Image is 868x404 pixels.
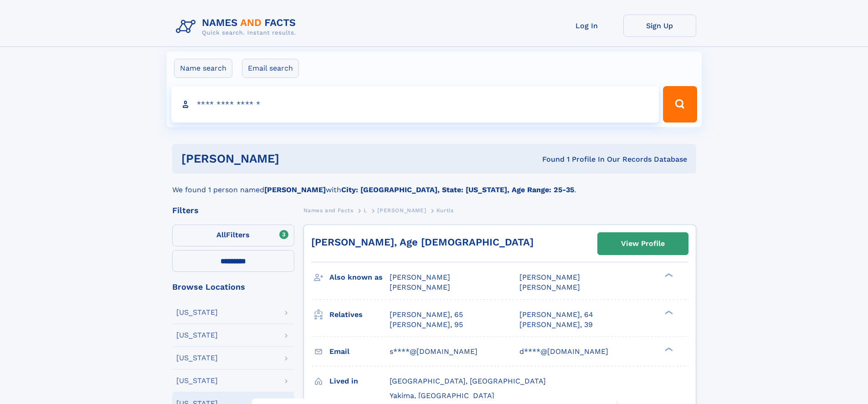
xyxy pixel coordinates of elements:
[172,283,294,291] div: Browse Locations
[176,332,218,339] div: [US_STATE]
[390,377,546,385] span: [GEOGRAPHIC_DATA], [GEOGRAPHIC_DATA]
[663,309,673,315] div: ❯
[623,15,696,37] a: Sign Up
[171,86,659,123] input: search input
[377,207,426,214] span: [PERSON_NAME]
[176,377,218,384] div: [US_STATE]
[411,154,687,164] div: Found 1 Profile In Our Records Database
[550,15,623,37] a: Log In
[264,185,326,194] b: [PERSON_NAME]
[519,310,593,320] a: [PERSON_NAME], 64
[663,272,673,278] div: ❯
[329,344,390,359] h3: Email
[390,310,463,320] a: [PERSON_NAME], 65
[663,346,673,352] div: ❯
[216,230,226,239] span: All
[364,207,367,214] span: L
[663,86,697,123] button: Search Button
[176,309,218,316] div: [US_STATE]
[341,185,574,194] b: City: [GEOGRAPHIC_DATA], State: [US_STATE], Age Range: 25-35
[172,174,696,195] div: We found 1 person named with .
[174,59,232,78] label: Name search
[437,207,454,214] span: Kurtis
[176,354,218,362] div: [US_STATE]
[390,283,450,291] span: [PERSON_NAME]
[172,206,294,215] div: Filters
[329,373,390,389] h3: Lived in
[329,307,390,322] h3: Relatives
[377,205,426,216] a: [PERSON_NAME]
[598,233,688,255] a: View Profile
[329,270,390,285] h3: Also known as
[172,15,303,39] img: Logo Names and Facts
[303,205,354,216] a: Names and Facts
[519,283,580,291] span: [PERSON_NAME]
[181,153,411,164] h1: [PERSON_NAME]
[390,391,494,400] span: Yakima, [GEOGRAPHIC_DATA]
[390,273,450,281] span: [PERSON_NAME]
[390,320,463,330] a: [PERSON_NAME], 95
[311,236,534,248] a: [PERSON_NAME], Age [DEMOGRAPHIC_DATA]
[364,205,367,216] a: L
[242,59,299,78] label: Email search
[519,320,593,330] a: [PERSON_NAME], 39
[519,273,580,281] span: [PERSON_NAME]
[172,225,294,246] label: Filters
[621,233,665,254] div: View Profile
